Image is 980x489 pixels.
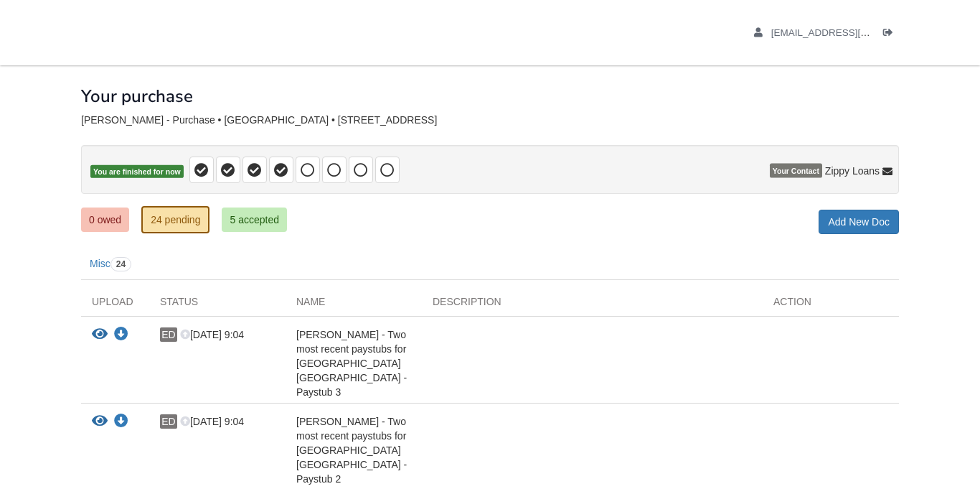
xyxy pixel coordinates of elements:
span: [PERSON_NAME] - Two most recent paystubs for [GEOGRAPHIC_DATA] [GEOGRAPHIC_DATA] - Paystub 3 [296,329,407,398]
span: Your Contact [770,164,822,178]
div: Upload [81,294,149,316]
a: edit profile [754,27,936,42]
button: View Elizabeth Duffy - Two most recent paystubs for St.Croix Casino Turtle Lake - Paystub 2 [92,414,108,429]
span: Zippy Loans [825,164,880,178]
div: Name [286,294,422,316]
span: [DATE] 9:04 [180,416,244,427]
div: Description [422,294,763,316]
span: 24 [110,257,131,271]
div: Status [149,294,286,316]
div: [PERSON_NAME] - Purchase • [GEOGRAPHIC_DATA] • [STREET_ADDRESS] [81,114,899,126]
a: Log out [883,27,899,42]
span: You are finished for now [90,165,184,179]
span: eliduffy000@gmail.com [771,27,936,38]
div: Action [763,294,899,316]
button: View Elizabeth Duffy - Two most recent paystubs for St.Croix Casino Turtle Lake - Paystub 3 [92,327,108,343]
span: ED [160,414,177,429]
a: Add New Doc [819,210,899,234]
a: 24 pending [141,206,209,233]
a: 5 accepted [222,208,287,232]
span: ED [160,327,177,342]
a: Misc [81,248,140,280]
span: [DATE] 9:04 [180,329,244,340]
a: Download Elizabeth Duffy - Two most recent paystubs for St.Croix Casino Turtle Lake - Paystub 2 [114,416,128,428]
a: 0 owed [81,208,129,232]
h1: Your purchase [81,87,193,106]
span: [PERSON_NAME] - Two most recent paystubs for [GEOGRAPHIC_DATA] [GEOGRAPHIC_DATA] - Paystub 2 [296,416,407,485]
a: Download Elizabeth Duffy - Two most recent paystubs for St.Croix Casino Turtle Lake - Paystub 3 [114,330,128,341]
